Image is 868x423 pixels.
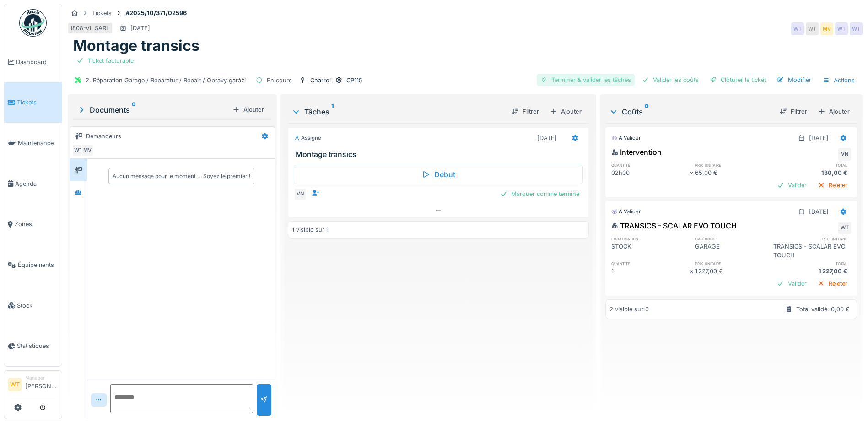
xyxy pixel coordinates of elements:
[537,134,557,142] div: [DATE]
[310,76,331,85] div: Charroi
[15,179,58,188] span: Agenda
[537,74,635,86] div: Terminer & valider les tâches
[835,22,848,35] div: WT
[611,146,662,157] div: Intervention
[773,267,851,276] div: 1 227,00 €
[86,132,121,141] div: Demandeurs
[81,144,94,157] div: MV
[773,260,851,266] h6: total
[19,9,47,37] img: Badge_color-CXgf-gQk.svg
[611,260,689,266] h6: quantité
[294,165,583,184] div: Début
[15,220,58,228] span: Zones
[611,162,689,168] h6: quantité
[8,374,58,396] a: WT Manager[PERSON_NAME]
[25,374,58,381] div: Manager
[695,267,773,276] div: 1 227,00 €
[690,267,695,276] div: ×
[267,76,292,85] div: En cours
[611,236,689,242] h6: localisation
[611,134,641,142] div: À valider
[72,144,85,157] div: WT
[819,74,859,87] div: Actions
[820,22,833,35] div: MV
[8,378,22,391] li: WT
[17,98,58,107] span: Tickets
[773,74,815,86] div: Modifier
[291,106,504,117] div: Tâches
[4,285,62,326] a: Stock
[609,305,649,314] div: 2 visible sur 0
[773,168,851,177] div: 130,00 €
[611,220,737,231] div: TRANSICS - SCALAR EVO TOUCH
[4,326,62,367] a: Statistiques
[346,76,362,85] div: CP115
[296,150,585,159] h3: Montage transics
[611,168,689,177] div: 02h00
[77,104,229,115] div: Documents
[814,105,853,118] div: Ajouter
[294,134,321,142] div: Assigné
[92,9,112,17] div: Tickets
[695,242,773,260] div: GARAGE
[132,104,136,115] sup: 0
[508,105,543,118] div: Filtrer
[86,76,246,85] div: 2. Réparation Garage / Reparatur / Repair / Opravy garáží
[73,37,199,54] h1: Montage transics
[645,106,649,117] sup: 0
[4,163,62,204] a: Agenda
[638,74,702,86] div: Valider les coûts
[773,162,851,168] h6: total
[17,301,58,310] span: Stock
[814,277,851,290] div: Rejeter
[496,188,583,200] div: Marquer comme terminé
[695,260,773,266] h6: prix unitaire
[695,236,773,242] h6: catégorie
[87,56,134,65] div: Ticket facturable
[806,22,819,35] div: WT
[796,305,850,314] div: Total validé: 0,00 €
[229,103,268,116] div: Ajouter
[292,225,329,234] div: 1 visible sur 1
[809,207,829,216] div: [DATE]
[838,148,851,161] div: VN
[4,123,62,163] a: Maintenance
[809,134,829,142] div: [DATE]
[130,24,150,33] div: [DATE]
[695,162,773,168] h6: prix unitaire
[773,236,851,242] h6: ref. interne
[791,22,804,35] div: WT
[17,342,58,350] span: Statistiques
[546,105,585,118] div: Ajouter
[25,374,58,394] li: [PERSON_NAME]
[611,242,689,260] div: STOCK
[690,168,695,177] div: ×
[294,188,307,201] div: VN
[609,106,772,117] div: Coûts
[113,172,250,180] div: Aucun message pour le moment … Soyez le premier !
[773,277,810,290] div: Valider
[4,82,62,123] a: Tickets
[611,208,641,216] div: À valider
[850,22,863,35] div: WT
[814,179,851,191] div: Rejeter
[4,244,62,285] a: Équipements
[838,222,851,234] div: WT
[611,267,689,276] div: 1
[706,74,770,86] div: Clôturer le ticket
[331,106,334,117] sup: 1
[71,24,109,33] div: I808-VL SARL
[4,42,62,82] a: Dashboard
[16,58,58,66] span: Dashboard
[4,204,62,245] a: Zones
[18,139,58,147] span: Maintenance
[695,168,773,177] div: 65,00 €
[18,260,58,269] span: Équipements
[773,242,851,260] div: TRANSICS - SCALAR EVO TOUCH
[773,179,810,191] div: Valider
[122,9,190,17] strong: #2025/10/371/02596
[776,105,811,118] div: Filtrer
